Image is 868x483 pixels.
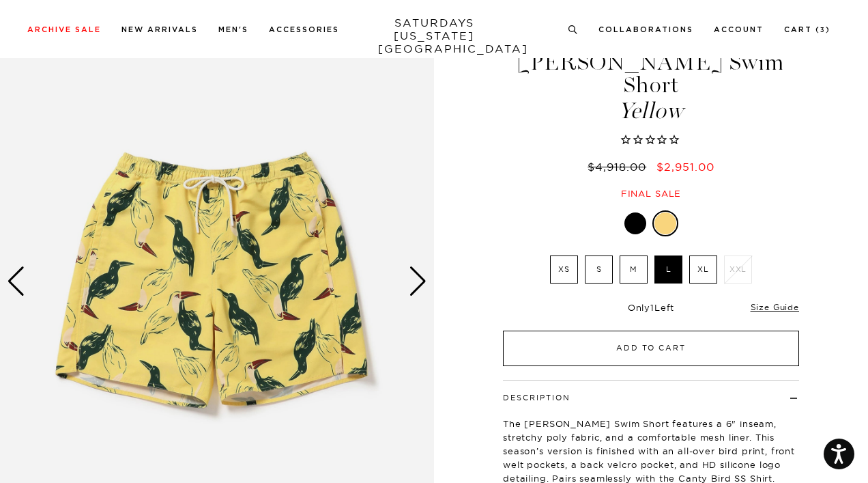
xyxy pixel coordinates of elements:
span: Rated 0.0 out of 5 stars 0 reviews [501,133,801,148]
span: Yellow [501,100,801,122]
a: Men's [218,26,248,33]
label: XS [550,256,578,284]
a: Archive Sale [27,26,101,33]
a: Collaborations [598,26,693,33]
div: Final sale [501,188,801,199]
h1: [PERSON_NAME] Swim Short [501,51,801,122]
span: $2,951.00 [656,160,714,174]
span: 1 [650,302,654,313]
label: XL [689,256,717,284]
a: SATURDAYS[US_STATE][GEOGRAPHIC_DATA] [378,16,491,55]
label: S [585,256,613,284]
div: Next slide [409,266,427,296]
a: Size Guide [751,302,799,312]
div: Previous slide [7,266,25,296]
del: $4,918.00 [588,160,652,174]
label: L [654,256,682,284]
a: Account [714,26,764,33]
small: 3 [820,27,826,33]
div: Only Left [503,302,799,314]
button: Description [503,394,570,402]
a: Cart (3) [784,26,830,33]
a: Accessories [269,26,339,33]
a: New Arrivals [121,26,198,33]
button: Add to Cart [503,331,799,366]
label: M [620,256,648,284]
